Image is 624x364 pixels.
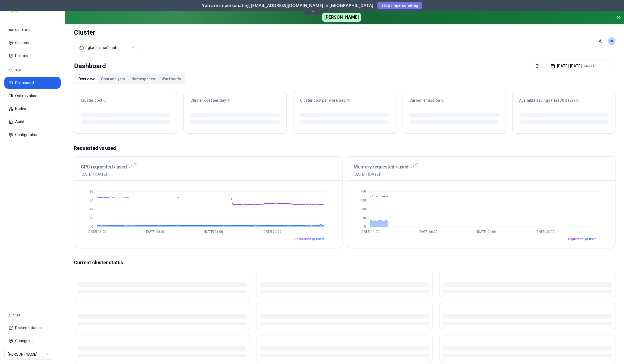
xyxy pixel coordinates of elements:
[300,98,389,103] div: Cluster cost per workload
[4,50,61,62] button: Policies
[4,129,61,141] button: Configuration
[354,163,409,171] h3: Memory requested / used
[263,230,281,233] tspan: [DATE] 20:00
[74,41,139,54] button: Select a value
[88,230,106,233] tspan: [DATE] 11:00
[204,230,223,233] tspan: [DATE] 01:00
[295,237,311,241] span: requested
[360,190,366,193] tspan: 160
[190,98,280,103] div: Cluster cost per day
[316,237,324,241] span: used
[81,172,132,177] span: [DATE] - [DATE]
[364,225,366,229] tspan: 0
[4,310,61,321] div: SUPPORT
[354,172,414,177] span: [DATE] - [DATE]
[477,230,496,233] tspan: [DATE] 01:00
[546,61,615,71] button: [DATE]-[DATE]GMT+10
[589,237,597,241] span: used
[89,207,93,211] tspan: 40
[74,259,615,266] p: Current cluster status
[74,144,615,152] p: Requested vs used
[409,98,499,103] div: Carbon emission
[4,77,61,89] button: Dashboard
[360,198,366,202] tspan: 120
[360,230,379,233] tspan: [DATE] 11:00
[568,237,584,241] span: requested
[4,335,61,347] button: Changelog
[4,103,61,115] button: Nodes
[89,190,93,193] tspan: 80
[419,230,438,233] tspan: [DATE] 06:00
[74,61,106,71] div: Dashboard
[88,45,116,50] div: gke-aus-se1-uat
[4,322,61,334] button: Documentation
[4,25,61,36] div: ORGANISATION
[81,163,127,171] h3: CPU requested / used
[535,230,554,233] tspan: [DATE] 20:00
[75,75,98,83] button: Overview
[158,75,184,83] button: Workloads
[81,98,170,103] div: Cluster cost
[146,230,165,233] tspan: [DATE] 06:00
[79,45,84,50] img: gcp
[519,98,609,103] div: Available savings (last 30 days)
[584,64,596,68] span: GMT+10
[4,116,61,128] button: Audit
[4,37,61,49] button: Clusters
[128,75,158,83] button: Namespaces
[4,90,61,102] button: Optimization
[4,65,61,76] div: CLUSTER
[322,13,361,22] span: [PERSON_NAME]
[91,225,93,229] tspan: 0
[89,216,93,220] tspan: 20
[362,207,366,211] tspan: 80
[89,198,93,202] tspan: 60
[74,28,139,37] h1: Cluster
[98,75,128,83] button: Cost analysis
[362,216,366,220] tspan: 40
